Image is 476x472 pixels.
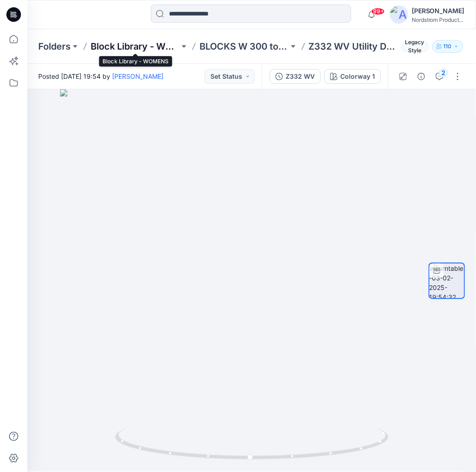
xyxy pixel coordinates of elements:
[286,71,315,81] div: Z332 WV
[432,40,463,53] button: 110
[430,264,464,298] img: turntable-03-02-2025-19:54:32
[38,40,71,53] a: Folders
[371,8,385,15] span: 99+
[270,69,321,84] button: Z332 WV
[412,16,465,23] div: Nordstrom Product...
[200,40,288,53] a: BLOCKS W 300 to 399 - Jackets, Blazers, Outerwear, Sportscoat, Vest
[439,68,448,77] div: 2
[401,41,429,52] span: Legacy Style
[309,40,398,53] p: Z332 WV Utility Drp [PERSON_NAME]
[340,71,375,81] div: Colorway 1
[414,69,429,84] button: Details
[412,5,465,16] div: [PERSON_NAME]
[432,69,447,84] button: 2
[91,40,179,53] a: Block Library - WOMENS
[398,40,429,53] button: Legacy Style
[390,5,408,24] img: avatar
[444,41,452,51] p: 110
[38,71,164,81] span: Posted [DATE] 19:54 by
[112,72,164,80] a: [PERSON_NAME]
[324,69,381,84] button: Colorway 1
